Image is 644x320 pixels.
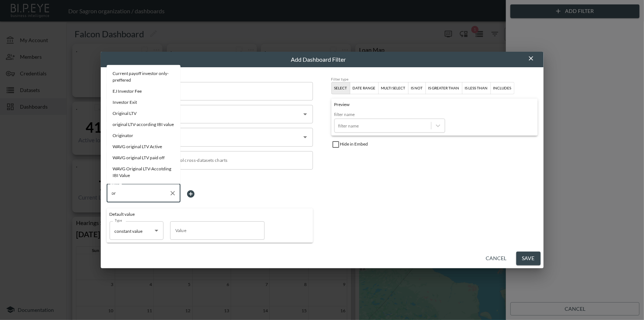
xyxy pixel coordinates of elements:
span: original LTV-according IBI value [113,121,175,128]
span: EJ Investor Fee [113,88,175,95]
div: date range [353,85,376,92]
span: Investor Exit [113,99,175,106]
div: Select [334,85,347,92]
div: is less than [465,85,488,92]
button: Clear [168,188,178,198]
button: Save [516,252,541,265]
span: Originator [113,132,175,139]
div: Add Dashboard Filter [110,55,527,64]
button: date range [350,82,379,95]
button: is less than [462,82,491,95]
div: multi select [381,85,406,92]
button: Select [331,82,350,95]
button: Cancel [483,252,510,265]
div: Preview [334,102,535,112]
div: is not [411,85,423,92]
span: constant value [115,228,143,234]
button: is greater than [426,82,462,95]
div: Filter list of values [107,170,313,184]
span: WAVG original LTV paid off [113,154,175,161]
span: WAVG original LTV Active [113,143,175,150]
span: Original LTV [113,110,175,117]
label: Filter [112,181,120,185]
span: WAVG Original LTV-Accotding IBI Value [113,166,175,179]
div: is greater than [428,85,459,92]
div: includes [493,85,512,92]
button: includes [490,82,514,95]
label: Type [115,218,122,223]
input: Select dataset [134,108,289,120]
button: Open [300,132,310,142]
button: is not [408,82,426,95]
button: Open [300,109,310,119]
div: Default value [110,211,310,221]
div: filter name [334,112,445,119]
button: multi select [378,82,409,95]
input: Filter [110,187,166,199]
div: Filter type [331,77,538,82]
span: Current payoff investor only- preffered [113,70,175,84]
div: Hide in Embed [331,136,538,149]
